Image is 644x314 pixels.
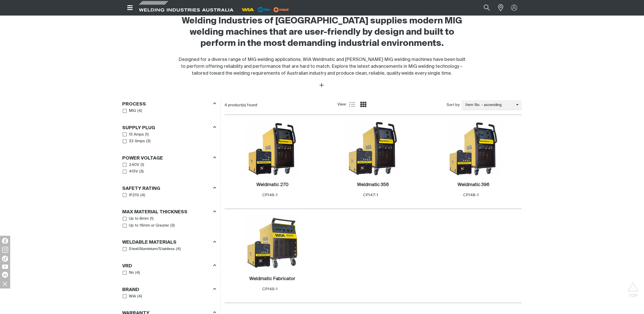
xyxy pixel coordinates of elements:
[478,2,496,14] button: Search products
[137,294,142,299] span: ( 4 )
[139,169,144,175] span: ( 3 )
[179,16,466,49] h2: Welding Industries of [GEOGRAPHIC_DATA] supplies modern MIG welding machines that are user-friend...
[122,155,163,161] h3: Power Voltage
[2,238,8,244] img: Facebook
[141,162,144,168] span: ( 1 )
[225,99,522,112] section: Product list controls
[472,2,495,14] input: Product name or item number...
[123,269,134,276] a: No
[1,279,9,288] img: hide socials
[249,276,295,282] a: Weldmatic Fabricator
[129,246,175,252] span: Steel/Aluminium/Stainless
[122,101,146,107] h3: Process
[123,168,138,175] a: 415V
[262,287,278,291] span: CP149-1
[461,102,516,108] span: Item No. - ascending
[122,287,140,293] h3: Brand
[463,193,479,197] span: CP148-1
[129,192,139,198] span: IP21S
[122,125,155,131] h3: Supply Plug
[123,192,216,199] ul: Safety Rating
[122,186,160,192] h3: Safety Rating
[256,182,289,188] a: Weldmatic 270
[122,263,132,269] h3: VRD
[123,131,216,145] ul: Supply Plug
[122,124,216,131] div: Supply Plug
[122,240,177,245] h3: Weldable Materials
[123,215,216,229] ul: Max Material Thickness
[349,101,355,108] a: List view
[122,154,216,161] div: Power Voltage
[357,182,389,188] a: Weldmatic 356
[2,272,8,278] img: LinkedIn
[256,182,289,187] h2: Weldmatic 270
[122,185,216,192] div: Safety Rating
[123,246,175,253] a: Steel/Aluminium/Stainless
[146,138,150,144] span: ( 3 )
[129,216,149,222] span: Up to 8mm
[145,132,149,138] span: ( 1 )
[458,182,489,187] h2: Weldmatic 396
[627,282,639,294] button: Scroll to top
[249,277,295,281] h2: Weldmatic Fabricator
[446,122,501,176] img: Weldmatic 396
[357,182,389,187] h2: Weldmatic 356
[123,162,216,175] ul: Power Voltage
[225,103,338,108] div: 4
[346,122,400,176] img: Weldmatic 356
[129,138,145,144] span: 32 Amps
[176,246,181,252] span: ( 4 )
[363,193,378,197] span: CP147-1
[122,286,216,293] div: Brand
[170,223,175,229] span: ( 3 )
[123,246,216,253] ul: Weldable Materials
[129,132,144,138] span: 15 Amps
[458,182,489,188] a: Weldmatic 396
[135,270,140,276] span: ( 4 )
[122,208,216,215] div: Max Material Thickness
[129,108,136,114] span: MIG
[228,103,257,107] span: product(s) found
[245,216,300,270] img: Weldmatic Fabricator
[140,192,145,198] span: ( 4 )
[262,193,278,197] span: CP146-1
[123,192,139,199] a: IP21S
[129,169,138,175] span: 415V
[245,122,300,176] img: Weldmatic 270
[123,269,216,276] ul: VRD
[123,138,145,145] a: 32 Amps
[337,102,347,108] span: View:
[123,222,169,229] a: Up to 16mm or Greater
[123,131,144,138] a: 15 Amps
[123,108,136,114] a: MIG
[122,239,216,246] div: Weldable Materials
[137,108,142,114] span: ( 4 )
[179,57,465,76] span: Designed for a diverse range of MIG welding applications, WIA Weldmatic and [PERSON_NAME] MIG wel...
[272,8,291,11] a: miller
[150,216,154,222] span: ( 1 )
[122,262,216,269] div: VRD
[123,293,216,300] ul: Brand
[129,162,139,168] span: 240V
[129,294,136,299] span: WIA
[122,100,216,107] div: Process
[2,247,8,253] img: Instagram
[2,265,8,269] img: YouTube
[123,293,136,300] a: WIA
[122,209,188,215] h3: Max Material Thickness
[272,6,291,14] img: miller
[123,108,216,114] ul: Process
[129,270,134,276] span: No
[129,223,169,229] span: Up to 16mm or Greater
[123,162,140,168] a: 240V
[2,256,8,262] img: TikTok
[123,215,149,222] a: Up to 8mm
[447,102,460,108] span: Sort by:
